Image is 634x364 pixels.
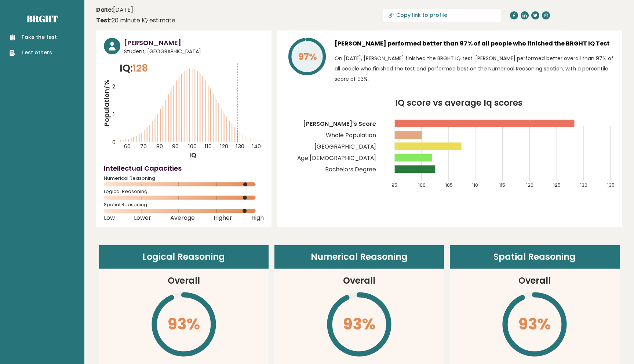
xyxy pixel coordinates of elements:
[274,245,444,269] header: Numerical Reasoning
[104,177,264,180] span: Numerical Reasoning
[124,38,264,48] h3: [PERSON_NAME]
[325,165,376,173] tspan: Bachelors Degree
[104,163,264,173] h4: Intellectual Capacities
[236,142,244,150] tspan: 130
[96,6,113,14] b: Date:
[214,216,232,219] span: Higher
[205,142,212,150] tspan: 110
[27,13,58,25] a: Brght
[112,138,116,146] tspan: 0
[395,97,522,109] tspan: IQ score vs average Iq scores
[150,291,217,358] svg: \
[10,49,57,57] a: Test others
[314,143,376,150] tspan: [GEOGRAPHIC_DATA]
[112,83,115,90] tspan: 2
[104,203,264,206] span: Spatial Reasoning
[172,142,179,150] tspan: 90
[99,245,269,269] header: Logical Reasoning
[445,182,453,189] tspan: 105
[156,142,163,150] tspan: 80
[10,33,57,41] a: Take the test
[189,150,196,160] tspan: IQ
[297,154,376,162] tspan: Age [DEMOGRAPHIC_DATA]
[170,216,195,219] span: Average
[607,182,615,189] tspan: 135
[134,216,151,219] span: Lower
[418,182,426,189] tspan: 100
[104,190,264,193] span: Logical Reasoning
[553,182,561,189] tspan: 125
[104,216,115,219] span: Low
[526,182,533,189] tspan: 120
[326,131,376,139] tspan: Whole Population
[102,80,111,126] tspan: Population/%
[188,142,197,150] tspan: 100
[220,142,228,150] tspan: 120
[96,6,133,14] time: [DATE]
[252,142,261,150] tspan: 140
[343,274,375,287] h3: Overall
[96,16,112,25] b: Test:
[298,50,317,63] tspan: 97%
[518,274,551,287] h3: Overall
[168,274,200,287] h3: Overall
[472,182,478,189] tspan: 110
[450,245,619,269] header: Spatial Reasoning
[251,216,264,219] span: High
[391,182,397,189] tspan: 95
[335,38,615,50] h3: [PERSON_NAME] performed better than 97% of all people who finished the BRGHT IQ Test
[303,120,376,128] tspan: [PERSON_NAME]'s Score
[499,182,505,189] tspan: 115
[120,61,148,76] p: IQ:
[140,142,147,150] tspan: 70
[501,291,568,358] svg: \
[580,182,587,189] tspan: 130
[335,53,615,84] p: On [DATE], [PERSON_NAME] finished the BRGHT IQ test. [PERSON_NAME] performed better overall than ...
[113,110,115,118] tspan: 1
[124,48,264,55] span: Student, [GEOGRAPHIC_DATA]
[96,16,175,25] div: 20 minute IQ estimate
[124,142,131,150] tspan: 60
[326,291,393,358] svg: \
[133,61,148,75] span: 128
